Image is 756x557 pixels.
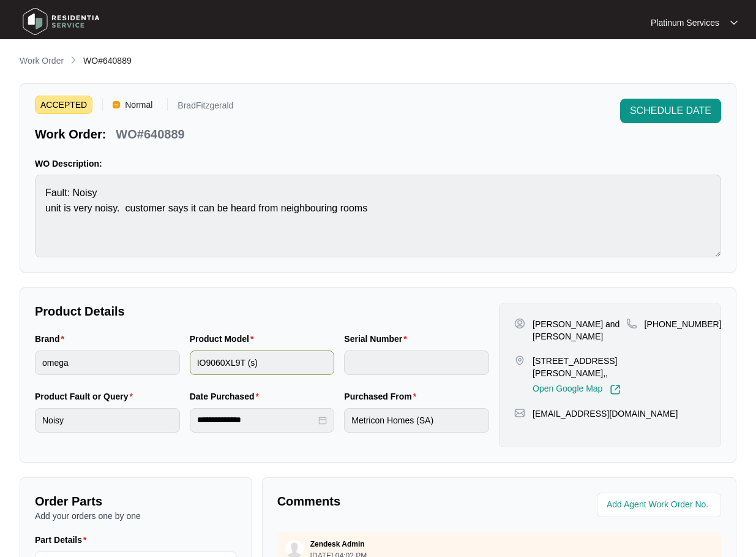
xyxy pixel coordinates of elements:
[35,493,237,510] p: Order Parts
[120,96,157,114] span: Normal
[533,407,678,420] p: [EMAIL_ADDRESS][DOMAIN_NAME]
[533,355,626,379] p: [STREET_ADDRESS][PERSON_NAME],,
[20,55,64,67] p: Work Order
[35,390,138,403] label: Product Fault or Query
[344,350,489,375] input: Serial Number
[607,498,714,512] input: Add Agent Work Order No.
[35,333,69,345] label: Brand
[651,17,719,29] p: Platinum Services
[514,407,525,419] img: map-pin
[190,333,259,345] label: Product Model
[35,350,180,375] input: Brand
[35,534,92,546] label: Part Details
[645,318,722,330] p: [PHONE_NUMBER]
[35,96,92,114] span: ACCEPTED
[630,104,711,118] span: SCHEDULE DATE
[344,390,421,403] label: Purchased From
[344,333,411,345] label: Serial Number
[116,126,184,143] p: WO#640889
[533,384,621,395] a: Open Google Map
[35,157,721,170] p: WO Description:
[730,20,738,26] img: dropdown arrow
[83,56,132,66] span: WO#640889
[626,318,637,329] img: map-pin
[178,101,233,114] p: BradFitzgerald
[18,3,104,40] img: residentia service logo
[17,55,66,68] a: Work Order
[190,390,264,403] label: Date Purchased
[35,510,237,522] p: Add your orders one by one
[35,175,721,257] textarea: Fault: Noisy unit is very noisy. customer says it can be heard from neighbouring rooms
[620,99,721,123] button: SCHEDULE DATE
[514,318,525,329] img: user-pin
[277,493,491,510] p: Comments
[344,408,489,433] input: Purchased From
[610,384,621,395] img: Link-External
[533,318,626,343] p: [PERSON_NAME] and [PERSON_NAME]
[35,303,489,320] p: Product Details
[197,414,316,426] input: Date Purchased
[310,539,365,549] p: Zendesk Admin
[514,355,525,366] img: map-pin
[35,408,180,433] input: Product Fault or Query
[69,55,78,65] img: chevron-right
[35,126,106,143] p: Work Order:
[113,101,120,108] img: Vercel Logo
[190,350,335,375] input: Product Model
